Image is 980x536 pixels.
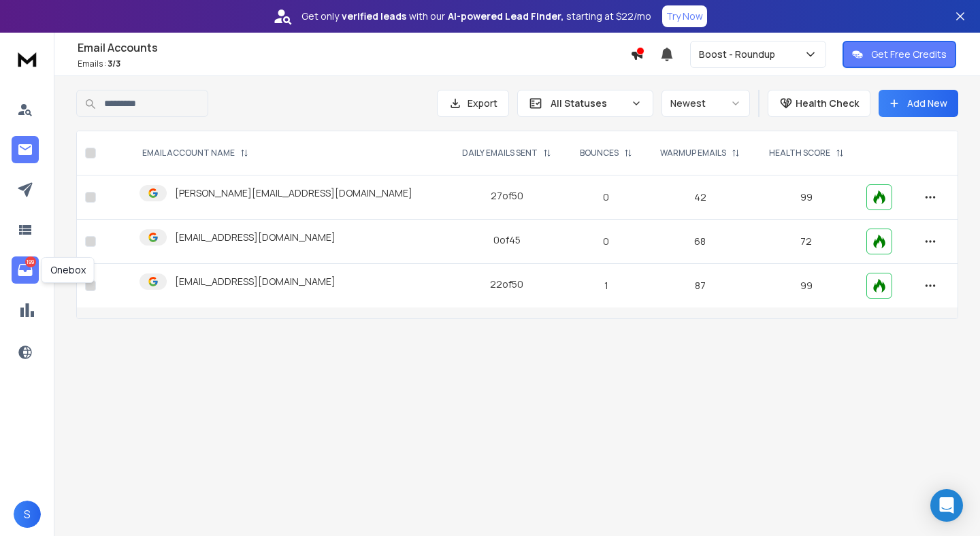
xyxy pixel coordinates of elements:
[78,58,630,69] p: Emails :
[142,148,248,158] div: EMAIL ACCOUNT NAME
[14,501,41,528] button: S
[769,148,830,158] p: HEALTH SCORE
[574,190,638,204] p: 0
[462,148,538,158] p: DAILY EMAILS SENT
[755,175,858,220] td: 99
[755,220,858,264] td: 72
[437,90,509,117] button: Export
[661,90,750,117] button: Newest
[175,231,336,244] p: [EMAIL_ADDRESS][DOMAIN_NAME]
[871,48,947,61] p: Get Free Credits
[646,220,755,264] td: 68
[175,186,412,200] p: [PERSON_NAME][EMAIL_ADDRESS][DOMAIN_NAME]
[580,148,619,158] p: BOUNCES
[646,264,755,308] td: 87
[175,275,336,288] p: [EMAIL_ADDRESS][DOMAIN_NAME]
[342,10,406,23] strong: verified leads
[666,10,703,23] p: Try Now
[490,278,523,291] div: 22 of 50
[662,5,707,27] button: Try Now
[493,233,521,247] div: 0 of 45
[930,489,963,522] div: Open Intercom Messenger
[25,256,36,267] p: 199
[660,148,726,158] p: WARMUP EMAILS
[108,58,120,69] span: 3 / 3
[768,90,870,117] button: Health Check
[301,10,651,23] p: Get only with our starting at $22/mo
[491,189,523,203] div: 27 of 50
[42,257,95,283] div: Onebox
[843,41,956,68] button: Get Free Credits
[78,39,630,56] h1: Email Accounts
[879,90,958,117] button: Add New
[699,48,781,61] p: Boost - Roundup
[574,235,638,248] p: 0
[448,10,563,23] strong: AI-powered Lead Finder,
[14,46,41,71] img: logo
[646,175,755,220] td: 42
[796,97,859,110] p: Health Check
[574,279,638,292] p: 1
[551,97,625,110] p: All Statuses
[12,256,39,284] a: 199
[755,264,858,308] td: 99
